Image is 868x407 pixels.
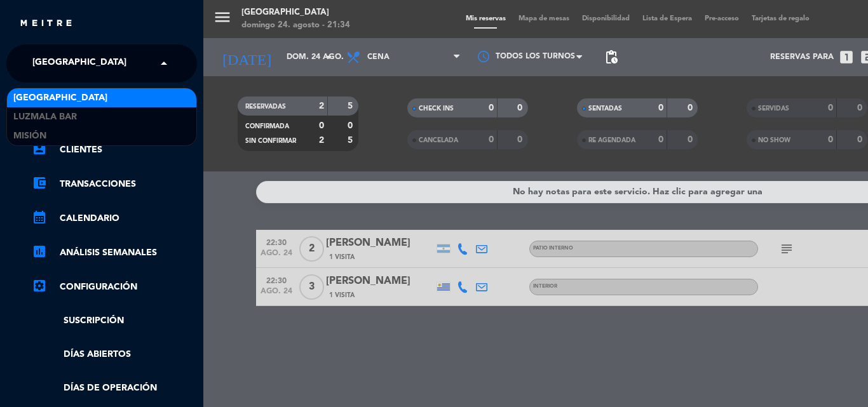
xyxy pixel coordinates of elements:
[32,244,47,259] i: assessment
[32,279,197,295] a: Configuración
[19,19,73,29] img: MEITRE
[32,50,126,77] span: [GEOGRAPHIC_DATA]
[13,110,77,124] span: Luzmala Bar
[32,175,47,190] i: account_balance_wallet
[32,314,197,328] a: Suscripción
[32,278,47,293] i: settings_applications
[32,141,47,156] i: account_box
[32,177,197,192] a: Transacciones
[32,211,197,226] a: Calendario
[604,50,619,65] span: pending_actions
[32,210,47,225] i: calendar_month
[32,142,197,157] a: Clientes
[32,245,197,260] a: ANÁLISIS SEMANALES
[32,347,197,362] a: Días abiertos
[13,91,107,105] span: [GEOGRAPHIC_DATA]
[32,381,197,396] a: Días de Operación
[13,129,46,143] span: Misión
